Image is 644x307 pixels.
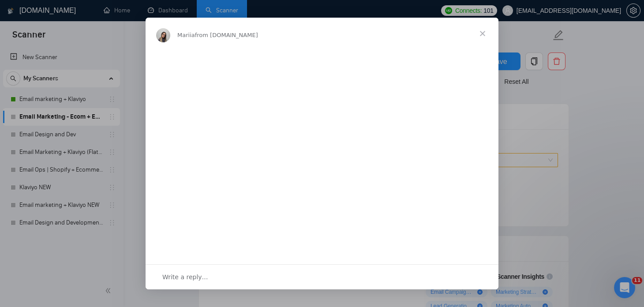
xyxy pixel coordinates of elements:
[467,18,498,49] span: Close
[195,32,258,38] span: from [DOMAIN_NAME]
[177,32,195,38] span: Mariia
[156,28,170,42] img: Profile image for Mariia
[146,264,498,289] div: Open conversation and reply
[162,271,208,283] span: Write a reply…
